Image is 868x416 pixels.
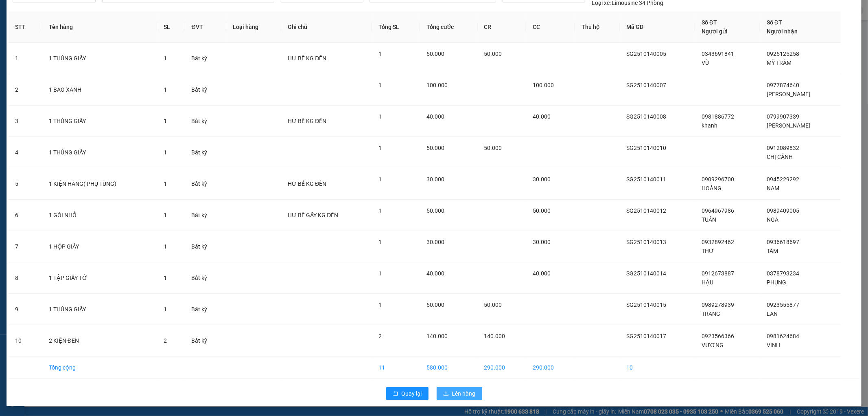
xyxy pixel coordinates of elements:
th: Mã GD [620,11,695,43]
td: 1 GÓI NHỎ [42,200,157,231]
span: 0989409005 [767,207,799,214]
span: VINH [767,342,780,348]
span: 50.000 [484,302,502,308]
span: 100.000 [533,82,554,88]
th: CC [526,11,575,43]
li: (c) 2017 [68,39,112,49]
span: SG2510140015 [626,302,666,308]
span: TÂM [767,248,778,254]
span: HƯ BỂ KG ĐỀN [288,180,326,187]
td: 2 KIỆN ĐEN [42,325,157,357]
td: Bất kỳ [185,74,226,106]
td: 1 THÙNG GIẤY [42,294,157,325]
span: 0923555877 [767,302,799,308]
span: khanh [702,122,717,129]
span: 1 [378,239,382,245]
b: [DOMAIN_NAME] [68,31,112,37]
span: 30.000 [533,176,551,183]
span: CHỊ CẢNH [767,154,793,160]
span: Người gửi [702,28,728,35]
span: 50.000 [426,51,444,57]
td: 4 [9,137,42,168]
th: Tổng SL [372,11,420,43]
span: SG2510140007 [626,82,666,88]
span: SG2510140014 [626,270,666,277]
td: 10 [620,357,695,379]
td: 580.000 [420,357,477,379]
span: SG2510140017 [626,333,666,339]
th: CR [478,11,527,43]
td: 6 [9,200,42,231]
td: 10 [9,325,42,357]
td: 290.000 [478,357,527,379]
th: Thu hộ [575,11,620,43]
span: 140.000 [484,333,505,339]
span: 1 [164,275,167,281]
span: rollback [393,391,398,397]
span: 100.000 [426,82,448,88]
td: 1 KIỆN HÀNG( PHỤ TÙNG) [42,168,157,200]
span: 0909296700 [702,176,734,183]
span: VƯƠNG [702,342,724,348]
span: 30.000 [533,239,551,245]
td: 9 [9,294,42,325]
button: rollbackQuay lại [386,387,429,400]
span: HƯ BỂ KG ĐỀN [288,118,326,124]
span: 1 [164,306,167,313]
span: 0912089832 [767,145,799,151]
td: Bất kỳ [185,43,226,74]
span: 1 [378,113,382,120]
button: uploadLên hàng [437,387,482,400]
span: 50.000 [484,51,502,57]
img: logo.jpg [88,10,108,30]
span: 1 [378,207,382,214]
span: 1 [164,55,167,62]
span: 2 [378,333,382,339]
span: 140.000 [426,333,448,339]
td: 1 [9,43,42,74]
span: TUẤN [702,216,716,223]
td: 1 THÙNG GIẤY [42,137,157,168]
span: 0964967986 [702,207,734,214]
b: Gửi khách hàng [50,12,81,50]
span: [PERSON_NAME] [767,122,810,129]
span: SG2510140013 [626,239,666,245]
span: 2 [164,337,167,344]
td: 8 [9,262,42,294]
td: 1 THÙNG GIẤY [42,43,157,74]
th: SL [157,11,185,43]
span: 1 [164,243,167,250]
td: Bất kỳ [185,325,226,357]
span: 0912673887 [702,270,734,277]
span: 50.000 [426,207,444,214]
span: 0343691841 [702,51,734,57]
span: 1 [164,180,167,187]
span: LAN [767,310,778,317]
span: HẬU [702,279,713,286]
td: Bất kỳ [185,200,226,231]
span: 1 [378,51,382,57]
td: Bất kỳ [185,262,226,294]
span: SG2510140011 [626,176,666,183]
span: [PERSON_NAME] [767,91,810,97]
span: 40.000 [533,270,551,277]
span: TRANG [702,310,720,317]
td: Tổng cộng [42,357,157,379]
td: 11 [372,357,420,379]
span: HOÀNG [702,185,722,191]
span: 50.000 [484,145,502,151]
span: 1 [378,176,382,183]
span: 50.000 [426,145,444,151]
span: 50.000 [533,207,551,214]
th: Tổng cước [420,11,477,43]
span: 0799907339 [767,113,799,120]
th: ĐVT [185,11,226,43]
span: SG2510140005 [626,51,666,57]
td: Bất kỳ [185,137,226,168]
td: 1 THÙNG GIẤY [42,106,157,137]
span: 0923566366 [702,333,734,339]
span: 0378793234 [767,270,799,277]
td: Bất kỳ [185,106,226,137]
td: 7 [9,231,42,262]
span: 40.000 [426,113,444,120]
